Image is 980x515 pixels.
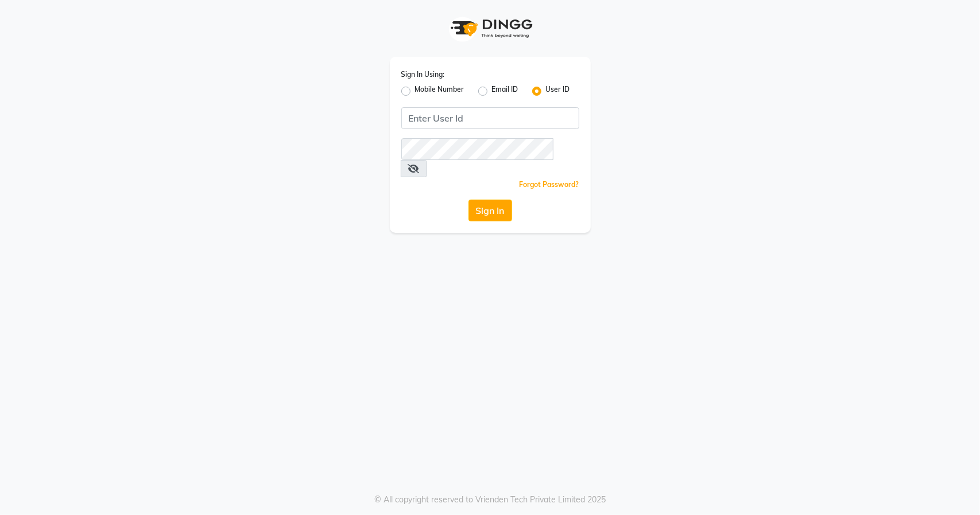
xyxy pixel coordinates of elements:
label: Mobile Number [415,84,464,98]
a: Forgot Password? [520,180,579,189]
input: Username [401,138,554,160]
label: Sign In Using: [401,69,445,80]
button: Sign In [468,200,512,221]
label: Email ID [492,84,518,98]
img: logo1.svg [444,11,536,45]
label: User ID [546,84,570,98]
input: Username [401,107,579,129]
